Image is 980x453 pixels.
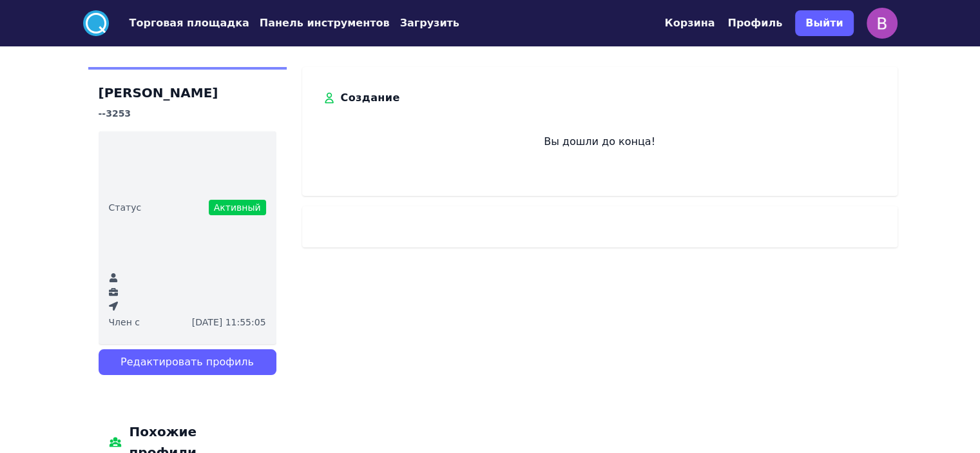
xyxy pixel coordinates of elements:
font: Профиль [727,17,782,29]
font: [PERSON_NAME] [99,85,218,101]
font: Редактировать профиль [120,356,254,368]
font: Торговая площадка [130,17,249,29]
font: Статус [109,202,142,213]
button: Торговая площадка [130,15,249,31]
font: Вы дошли до конца! [544,135,655,148]
button: Профиль [727,15,782,31]
font: Член с [109,317,140,327]
a: Панель инструментов [249,15,390,31]
font: Загрузить [400,17,459,29]
font: --3253 [99,108,131,119]
button: Выйти [795,10,853,36]
font: Активный [214,202,261,213]
button: Корзина [664,15,715,31]
font: Создание [341,92,400,104]
font: Выйти [805,17,843,29]
font: [DATE] 11:55:05 [192,317,266,327]
a: Загрузить [390,15,459,31]
font: Панель инструментов [260,17,390,29]
a: Торговая площадка [109,15,249,31]
button: Панель инструментов [260,15,390,31]
button: Редактировать профиль [99,349,276,375]
img: профиль [867,8,898,39]
a: Выйти [795,5,853,41]
font: Корзина [664,17,715,29]
button: Загрузить [400,15,459,31]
